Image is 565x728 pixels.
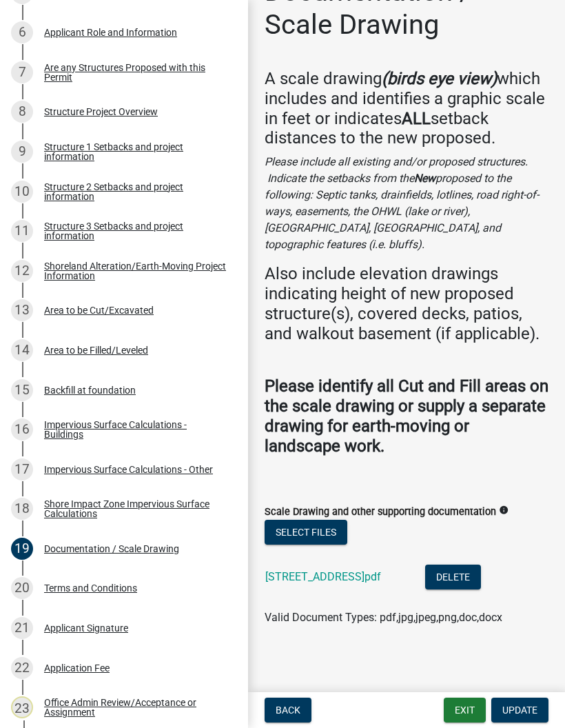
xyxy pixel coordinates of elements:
div: 21 [11,617,33,639]
div: Impervious Surface Calculations - Buildings [44,420,226,439]
button: Delete [425,565,481,589]
button: Update [491,698,548,722]
div: Office Admin Review/Acceptance or Assignment [44,698,226,717]
div: Terms and Conditions [44,583,137,593]
div: Structure 2 Setbacks and project information [44,182,226,201]
div: Backfill at foundation [44,385,136,395]
div: Shoreland Alteration/Earth-Moving Project Information [44,261,226,281]
div: 15 [11,379,33,401]
div: 10 [11,181,33,203]
div: Area to be Filled/Leveled [44,345,148,355]
div: Shore Impact Zone Impervious Surface Calculations [44,499,226,518]
h4: Also include elevation drawings indicating height of new proposed structure(s), covered decks, pa... [265,264,548,343]
strong: Please identify all Cut and Fill areas on the scale drawing or supply a separate drawing for eart... [265,376,548,455]
div: Applicant Signature [44,623,128,633]
strong: New [414,172,435,185]
div: 9 [11,141,33,163]
div: Application Fee [44,663,110,673]
strong: (birds eye view) [382,69,497,88]
div: 12 [11,260,33,282]
span: Update [502,705,537,716]
a: [STREET_ADDRESS]pdf [265,570,381,583]
div: 8 [11,101,33,123]
div: 18 [11,498,33,520]
div: Impervious Surface Calculations - Other [44,465,213,474]
div: 23 [11,696,33,718]
div: 16 [11,418,33,441]
div: Area to be Cut/Excavated [44,305,154,315]
div: Applicant Role and Information [44,28,177,37]
div: Are any Structures Proposed with this Permit [44,63,226,82]
strong: ALL [402,109,431,128]
wm-modal-confirm: Delete Document [425,572,481,585]
div: 11 [11,220,33,242]
i: Please include all existing and/or proposed structures. Indicate the setbacks from the proposed t... [265,155,539,251]
div: 6 [11,21,33,43]
button: Exit [444,698,486,722]
div: Documentation / Scale Drawing [44,544,179,554]
div: 13 [11,299,33,321]
div: 7 [11,61,33,83]
div: 20 [11,577,33,599]
div: Structure Project Overview [44,107,158,117]
div: Structure 1 Setbacks and project information [44,142,226,161]
div: 17 [11,458,33,481]
div: 14 [11,339,33,361]
div: 22 [11,657,33,679]
div: Structure 3 Setbacks and project information [44,221,226,241]
span: Valid Document Types: pdf,jpg,jpeg,png,doc,docx [265,611,502,624]
button: Select files [265,520,347,545]
h4: A scale drawing which includes and identifies a graphic scale in feet or indicates setback distan... [265,69,548,148]
div: 19 [11,538,33,560]
span: Back [276,705,300,716]
button: Back [265,698,311,722]
i: info [499,505,508,515]
label: Scale Drawing and other supporting documentation [265,507,496,517]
